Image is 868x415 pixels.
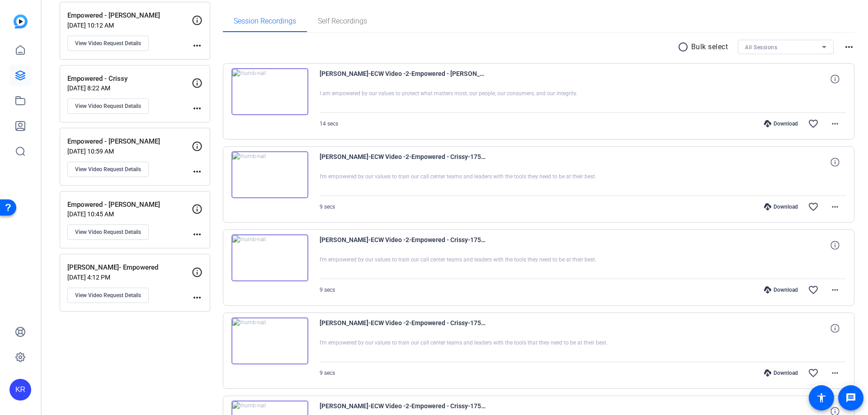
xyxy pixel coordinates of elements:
[231,68,308,115] img: thumb-nail
[320,204,335,210] span: 9 secs
[318,18,367,25] span: Self Recordings
[830,284,840,295] mat-icon: more_horiz
[808,284,819,295] mat-icon: favorite_border
[67,22,192,29] p: [DATE] 10:12 AM
[67,288,149,303] button: View Video Request Details
[320,234,487,256] span: [PERSON_NAME]-ECW Video -2-Empowered - Crissy-1757437706793-webcam
[67,36,149,51] button: View Video Request Details
[67,148,192,155] p: [DATE] 10:59 AM
[808,118,819,129] mat-icon: favorite_border
[14,14,28,28] img: blue-gradient.svg
[320,317,487,339] span: [PERSON_NAME]-ECW Video -2-Empowered - Crissy-1757437636930-webcam
[320,370,335,376] span: 9 secs
[67,74,192,84] p: Empowered - Crissy
[9,379,31,401] div: KR
[816,392,827,403] mat-icon: accessibility
[192,229,203,240] mat-icon: more_horiz
[808,368,819,378] mat-icon: favorite_border
[67,200,192,210] p: Empowered - [PERSON_NAME]
[75,166,141,173] span: View Video Request Details
[845,392,856,403] mat-icon: message
[234,18,296,25] span: Session Recordings
[320,151,487,173] span: [PERSON_NAME]-ECW Video -2-Empowered - Crissy-1757437822090-webcam
[192,166,203,177] mat-icon: more_horiz
[745,44,777,51] span: All Sessions
[231,317,308,364] img: thumb-nail
[844,42,854,52] mat-icon: more_horiz
[67,262,192,273] p: [PERSON_NAME]- Empowered
[320,287,335,293] span: 9 secs
[808,201,819,212] mat-icon: favorite_border
[75,292,141,299] span: View Video Request Details
[231,234,308,281] img: thumb-nail
[75,103,141,110] span: View Video Request Details
[830,201,840,212] mat-icon: more_horiz
[75,228,141,236] span: View Video Request Details
[678,42,691,52] mat-icon: radio_button_unchecked
[830,368,840,378] mat-icon: more_horiz
[67,10,192,21] p: Empowered - [PERSON_NAME]
[759,120,802,127] div: Download
[192,292,203,303] mat-icon: more_horiz
[759,369,802,377] div: Download
[192,40,203,51] mat-icon: more_horiz
[192,103,203,114] mat-icon: more_horiz
[67,84,192,92] p: [DATE] 8:22 AM
[67,136,192,147] p: Empowered - [PERSON_NAME]
[830,118,840,129] mat-icon: more_horiz
[67,210,192,218] p: [DATE] 10:45 AM
[759,286,802,294] div: Download
[231,151,308,198] img: thumb-nail
[759,203,802,210] div: Download
[67,162,149,177] button: View Video Request Details
[67,274,192,281] p: [DATE] 4:12 PM
[67,98,149,114] button: View Video Request Details
[320,121,338,127] span: 14 secs
[75,40,141,47] span: View Video Request Details
[67,224,149,240] button: View Video Request Details
[320,68,487,90] span: [PERSON_NAME]-ECW Video -2-Empowered - [PERSON_NAME]-1757458743231-webcam
[691,42,728,52] p: Bulk select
